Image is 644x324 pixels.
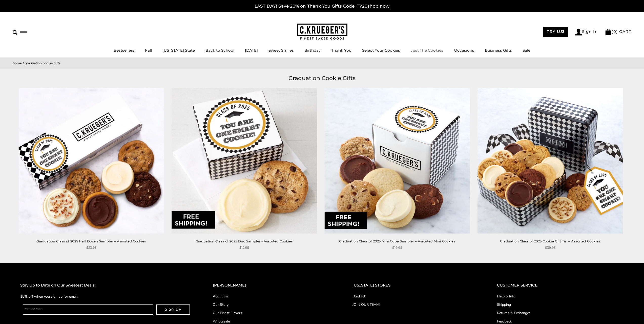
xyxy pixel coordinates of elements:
p: 15% off when you sign up for email [20,294,193,299]
img: Graduation Class of 2025 Cookie Gift Tin – Assorted Cookies [477,88,623,233]
a: Just The Cookies [411,48,443,53]
a: Graduation Class of 2025 Mini Cube Sampler – Assorted Mini Cookies [339,239,455,243]
span: 0 [613,29,616,34]
span: Graduation Cookie Gifts [25,61,61,66]
img: Account [575,29,582,35]
a: Bestsellers [114,48,134,53]
a: Select Your Cookies [362,48,400,53]
a: [DATE] [245,48,258,53]
a: Home [13,61,22,66]
span: $23.95 [86,245,96,250]
span: shop now [367,4,389,9]
img: Graduation Class of 2025 Half Dozen Sampler – Assorted Cookies [19,88,164,233]
a: Feedback [497,319,624,324]
h2: [PERSON_NAME] [213,282,332,289]
button: SIGN UP [156,304,190,315]
span: $12.95 [239,245,249,250]
a: JOIN OUR TEAM! [352,302,477,307]
nav: breadcrumbs [13,60,631,66]
img: Graduation Class of 2025 Duo Sampler - Assorted Cookies [172,88,317,233]
span: $39.95 [545,245,555,250]
a: Shipping [497,302,624,307]
a: Thank You [331,48,351,53]
a: Graduation Class of 2025 Duo Sampler - Assorted Cookies [196,239,293,243]
a: Help & Info [497,294,624,299]
img: Search [13,30,17,35]
a: Back to School [205,48,234,53]
a: TRY US! [543,27,568,37]
iframe: Sign Up via Text for Offers [4,305,52,320]
a: Our Finest Flavors [213,310,332,316]
a: Sweet Smiles [268,48,294,53]
a: (0) CART [605,29,631,34]
a: Birthday [304,48,321,53]
a: Fall [145,48,152,53]
a: Business Gifts [485,48,512,53]
img: C.KRUEGER'S [297,24,347,40]
h2: CUSTOMER SERVICE [497,282,624,289]
a: Graduation Class of 2025 Cookie Gift Tin – Assorted Cookies [500,239,600,243]
a: Wholesale [213,319,332,324]
h1: Graduation Cookie Gifts [20,74,624,83]
img: Graduation Class of 2025 Mini Cube Sampler – Assorted Mini Cookies [325,88,470,233]
a: LAST DAY! Save 20% on Thank You Gifts Code: TY20shop now [255,4,389,9]
a: Sign In [575,29,598,35]
img: Bag [605,29,612,35]
a: Our Story [213,302,332,307]
span: | [23,61,24,66]
input: Search [13,28,73,36]
a: Returns & Exchanges [497,310,624,316]
input: Enter your email [23,304,153,315]
h2: Stay Up to Date on Our Sweetest Deals! [20,282,193,289]
span: $19.95 [392,245,402,250]
a: Occasions [454,48,474,53]
a: Graduation Class of 2025 Half Dozen Sampler – Assorted Cookies [36,239,146,243]
h2: [US_STATE] STORES [352,282,477,289]
a: [US_STATE] State [162,48,195,53]
a: Blacklick [352,294,477,299]
a: About Us [213,294,332,299]
a: Sale [523,48,530,53]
